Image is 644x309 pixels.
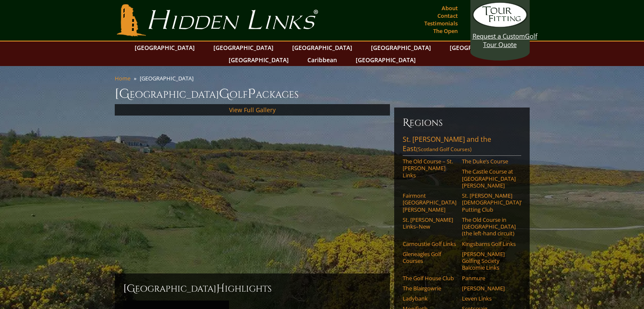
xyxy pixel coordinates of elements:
a: St. [PERSON_NAME] and the East(Scotland Golf Courses) [403,135,521,156]
a: [GEOGRAPHIC_DATA] [224,54,293,66]
a: Panmure [462,275,516,281]
a: Gleneagles Golf Courses [403,251,456,265]
a: The Golf House Club [403,275,456,281]
a: View Full Gallery [229,106,276,114]
a: Caribbean [303,54,341,66]
h1: [GEOGRAPHIC_DATA] olf ackages [115,86,530,102]
a: Fairmont [GEOGRAPHIC_DATA][PERSON_NAME] [403,192,456,213]
a: [GEOGRAPHIC_DATA] [288,41,357,54]
a: The Open [431,25,460,37]
a: About [439,2,460,14]
span: G [219,86,229,102]
a: Contact [435,10,460,22]
span: (Scotland Golf Courses) [416,146,472,153]
a: The Castle Course at [GEOGRAPHIC_DATA][PERSON_NAME] [462,168,516,189]
a: [GEOGRAPHIC_DATA] [367,41,435,54]
span: H [216,282,225,295]
a: Home [115,74,130,82]
span: Request a Custom [473,32,525,40]
a: The Old Course in [GEOGRAPHIC_DATA] (the left-hand circuit) [462,216,516,237]
a: [PERSON_NAME] Golfing Society Balcomie Links [462,251,516,271]
a: [GEOGRAPHIC_DATA] [130,41,199,54]
a: Kingsbarns Golf Links [462,240,516,247]
a: [GEOGRAPHIC_DATA] [209,41,278,54]
h6: Regions [403,116,521,130]
a: Testimonials [422,17,460,29]
a: The Blairgowrie [403,285,456,292]
a: [PERSON_NAME] [462,285,516,292]
a: St. [PERSON_NAME] [DEMOGRAPHIC_DATA]’ Putting Club [462,192,516,213]
a: Request a CustomGolf Tour Quote [473,2,528,49]
a: The Old Course – St. [PERSON_NAME] Links [403,158,456,179]
a: St. [PERSON_NAME] Links–New [403,216,456,230]
a: [GEOGRAPHIC_DATA] [445,41,514,54]
a: [GEOGRAPHIC_DATA] [351,54,420,66]
li: [GEOGRAPHIC_DATA] [140,74,197,82]
span: P [248,86,256,102]
h2: [GEOGRAPHIC_DATA] ighlights [123,282,381,295]
a: Ladybank [403,295,456,302]
a: The Duke’s Course [462,158,516,165]
a: Carnoustie Golf Links [403,240,456,247]
a: Leven Links [462,295,516,302]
